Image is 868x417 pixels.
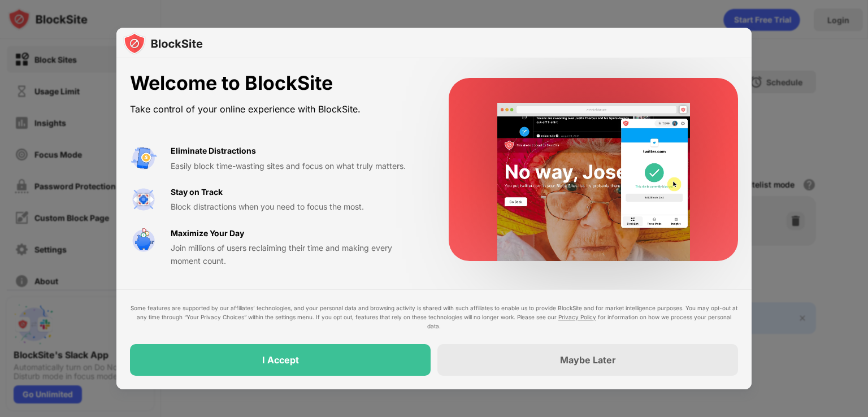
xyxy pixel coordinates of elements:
img: value-focus.svg [130,186,157,213]
div: Take control of your online experience with BlockSite. [130,101,422,118]
div: Maybe Later [560,354,616,366]
div: Stay on Track [171,186,223,198]
div: Join millions of users reclaiming their time and making every moment count. [171,242,422,267]
div: Easily block time-wasting sites and focus on what truly matters. [171,160,422,172]
img: value-safe-time.svg [130,227,157,254]
div: Block distractions when you need to focus the most. [171,201,422,213]
img: logo-blocksite.svg [123,32,203,55]
a: Privacy Policy [558,314,596,320]
div: Welcome to BlockSite [130,72,422,95]
div: Maximize Your Day [171,227,244,240]
div: Some features are supported by our affiliates’ technologies, and your personal data and browsing ... [130,303,738,331]
div: Eliminate Distractions [171,145,256,157]
img: value-avoid-distractions.svg [130,145,157,172]
div: I Accept [262,354,299,366]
